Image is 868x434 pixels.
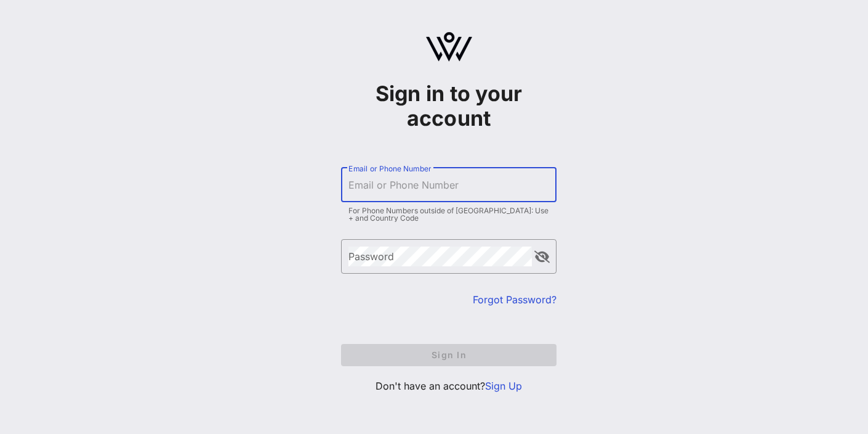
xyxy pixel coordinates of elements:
[485,380,522,392] a: Sign Up
[348,164,431,173] label: Email or Phone Number
[534,251,550,263] button: append icon
[426,32,472,62] img: logo.svg
[348,175,549,195] input: Email or Phone Number
[473,293,557,306] a: Forgot Password?
[341,81,557,131] h1: Sign in to your account
[341,379,557,393] p: Don't have an account?
[348,207,549,222] div: For Phone Numbers outside of [GEOGRAPHIC_DATA]: Use + and Country Code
